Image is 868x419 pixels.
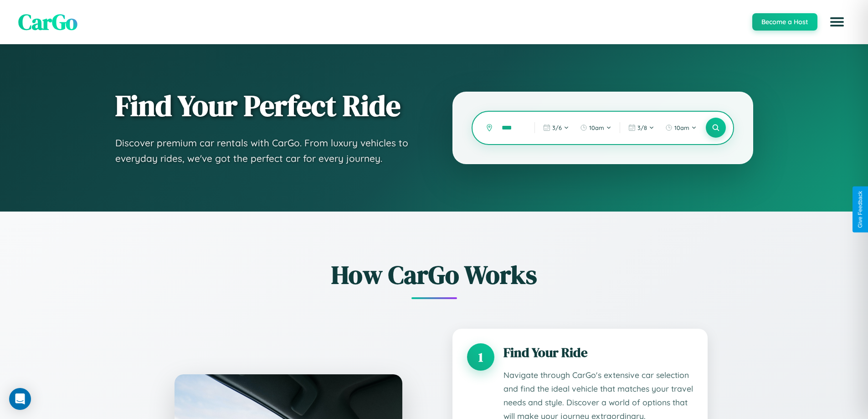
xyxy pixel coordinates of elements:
h3: Find Your Ride [503,343,693,362]
button: 3/8 [624,120,659,135]
span: 3 / 6 [552,124,562,131]
span: 10am [589,124,604,131]
button: 10am [661,120,701,135]
div: Open Intercom Messenger [9,388,31,410]
button: 10am [575,120,616,135]
span: CarGo [18,7,77,37]
span: 3 / 8 [637,124,647,131]
div: 1 [467,343,494,371]
p: Discover premium car rentals with CarGo. From luxury vehicles to everyday rides, we've got the pe... [115,135,416,166]
button: 3/6 [539,120,574,135]
button: Open menu [824,9,850,35]
span: 10am [674,124,689,131]
h2: How CarGo Works [161,257,708,292]
h1: Find Your Perfect Ride [115,90,416,122]
button: Become a Host [752,13,817,31]
div: Give Feedback [857,191,863,228]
